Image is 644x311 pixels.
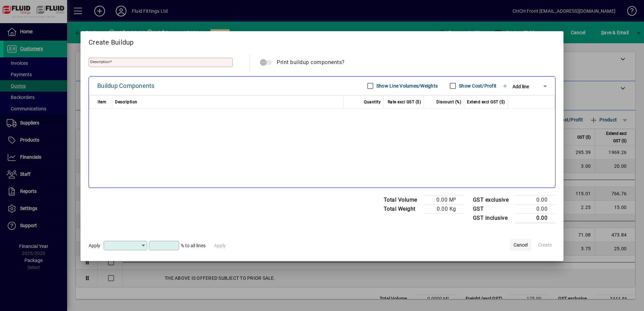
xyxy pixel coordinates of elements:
span: Item [98,98,106,106]
td: Total Weight [380,204,424,213]
label: Show Line Volumes/Weights [375,83,438,89]
span: Description [115,98,138,106]
span: Create [538,242,552,249]
td: 0.00 Kg [424,204,464,213]
span: % to all lines [181,243,206,248]
td: GST [470,204,516,213]
td: GST exclusive [470,195,516,204]
span: Discount (%) [436,98,461,106]
button: Cancel [510,239,531,251]
td: Total Volume [380,195,424,204]
td: 0.00 [515,195,555,204]
span: Rate excl GST ($) [388,98,421,106]
span: Extend excl GST ($) [467,98,505,106]
td: 0.00 [515,204,555,213]
span: Print buildup components? [277,59,345,65]
span: Quantity [364,98,381,106]
td: 0.00 M³ [424,195,464,204]
td: GST inclusive [470,213,516,223]
label: Show Cost/Profit [458,83,496,89]
td: 0.00 [515,213,555,223]
span: Add line [513,84,529,89]
button: Create [534,239,555,251]
span: Apply [89,243,100,248]
span: Cancel [514,242,528,249]
mat-label: Description [90,59,110,64]
h2: Create Buildup [80,31,563,51]
div: No valid components [527,230,564,236]
div: Buildup Components [97,81,155,91]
